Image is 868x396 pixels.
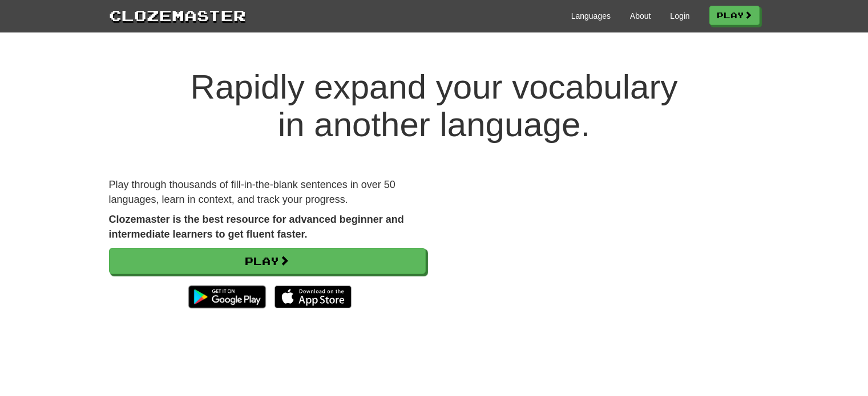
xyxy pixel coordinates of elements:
[571,10,611,22] a: Languages
[274,285,352,308] img: Download_on_the_App_Store_Badge_US-UK_135x40-25178aeef6eb6b83b96f5f2d004eda3bffbb37122de64afbaef7...
[630,10,651,22] a: About
[109,178,426,207] p: Play through thousands of fill-in-the-blank sentences in over 50 languages, learn in context, and...
[709,6,760,25] a: Play
[183,280,271,314] img: Get it on Google Play
[109,214,404,240] strong: Clozemaster is the best resource for advanced beginner and intermediate learners to get fluent fa...
[670,10,689,22] a: Login
[109,248,426,274] a: Play
[109,5,246,26] a: Clozemaster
